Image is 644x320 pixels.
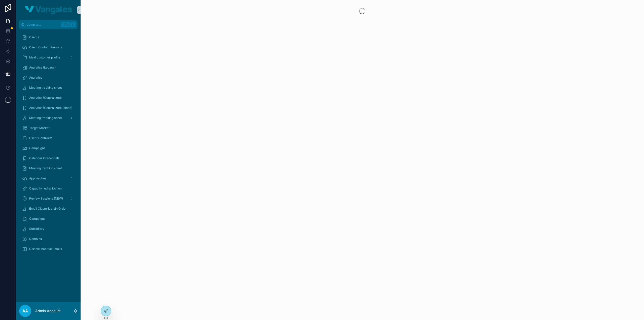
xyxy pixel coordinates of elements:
[29,136,52,140] span: Client Contracts
[19,224,78,233] a: Subsidiary
[19,164,78,173] a: Meeting tracking sheet
[29,116,62,120] span: Meeting tracking sheet
[19,103,78,112] a: Analytics (Centralized) (clone)
[19,43,78,52] a: Client Contact Persons
[29,247,62,251] span: Disable Inactive Emails
[16,29,81,260] div: scrollable content
[19,63,78,72] a: Analytics (Legacy)
[25,6,72,14] img: App logo
[19,73,78,82] a: Analytics
[19,194,78,203] a: Review Sessions (NEW)
[29,237,42,241] span: Domains
[29,66,56,70] span: Analytics (Legacy)
[19,113,78,122] a: Meeting tracking sheet
[19,184,78,193] a: Capacity redistribution
[29,45,62,49] span: Client Contact Persons
[19,174,78,183] a: Approaches
[19,214,78,223] a: Campaigns
[29,166,62,170] span: Meeting tracking sheet
[29,197,63,201] span: Review Sessions (NEW)
[29,186,62,190] span: Capacity redistribution
[19,83,78,92] a: Meeting tracking sheet
[29,96,62,100] span: Analytics (Centralized)
[29,146,45,150] span: Campaigns
[71,23,75,27] span: K
[19,204,78,213] a: Email Clusterizatoin Order
[19,33,78,42] a: Clients
[29,176,46,180] span: Approaches
[29,106,72,110] span: Analytics (Centralized) (clone)
[19,144,78,153] a: Campaigns
[19,154,78,163] a: Calendar Credentials
[19,234,78,243] a: Domains
[19,123,78,133] a: Target Market
[29,86,62,90] span: Meeting tracking sheet
[29,126,50,130] span: Target Market
[19,244,78,253] a: Disable Inactive Emails
[29,76,42,80] span: Analytics
[29,156,59,160] span: Calendar Credentials
[19,20,78,29] button: Jump to...CtrlK
[29,217,45,221] span: Campaigns
[19,93,78,102] a: Analytics (Centralized)
[29,35,39,39] span: Clients
[27,23,59,27] span: Jump to...
[61,22,70,27] span: Ctrl
[19,134,78,143] a: Client Contracts
[29,207,67,211] span: Email Clusterizatoin Order
[35,308,61,313] p: Admin Account
[22,308,28,314] span: AA
[29,55,60,59] span: Ideal customer profile
[19,53,78,62] a: Ideal customer profile
[29,227,44,231] span: Subsidiary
